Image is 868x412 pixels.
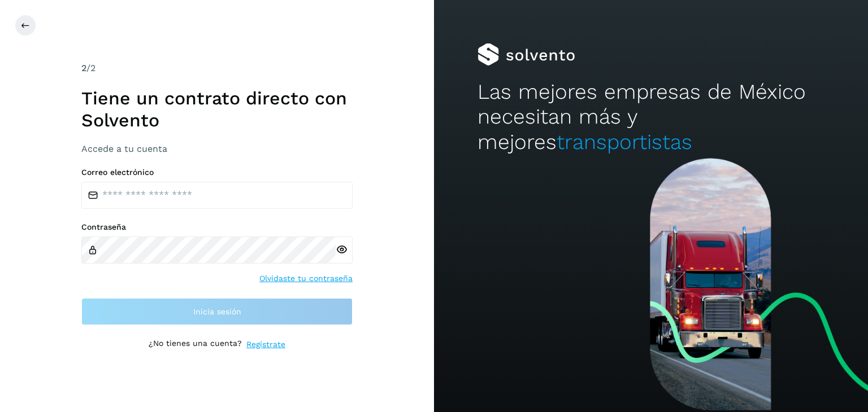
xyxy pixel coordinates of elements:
[81,143,353,154] h3: Accede a tu cuenta
[81,87,353,131] h1: Tiene un contrato directo con Solvento
[81,63,86,73] span: 2
[478,80,824,155] h2: Las mejores empresas de México necesitan más y mejores
[81,298,353,325] button: Inicia sesión
[557,130,692,154] span: transportistas
[81,168,353,177] label: Correo electrónico
[81,222,353,232] label: Contraseña
[246,339,285,350] a: Regístrate
[193,308,241,315] span: Inicia sesión
[259,273,353,284] a: Olvidaste tu contraseña
[149,339,242,350] p: ¿No tienes una cuenta?
[81,62,353,75] div: /2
